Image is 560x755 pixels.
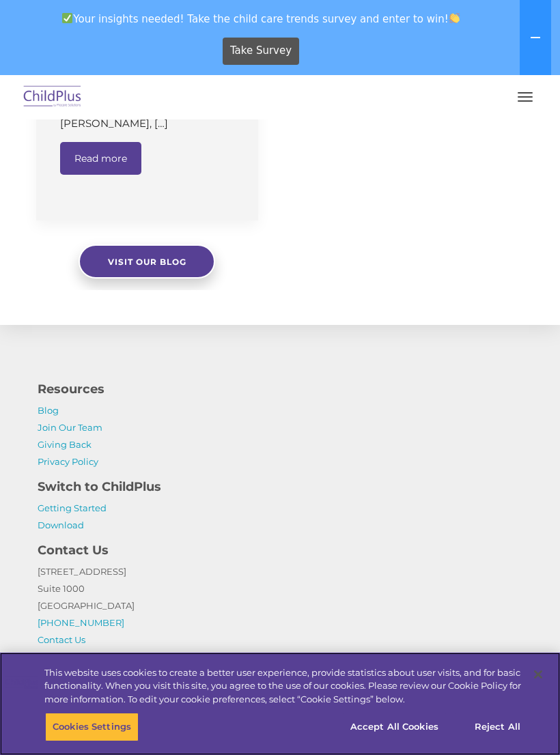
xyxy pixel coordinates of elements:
[38,502,107,513] a: Getting Started
[44,666,521,707] div: This website uses cookies to create a better user experience, provide statistics about user visit...
[62,13,72,23] img: ✅
[5,5,517,32] span: Your insights needed! Take the child care trends survey and enter to win!
[45,713,139,741] button: Cookies Settings
[38,617,124,628] a: [PHONE_NUMBER]
[60,142,141,175] a: Read more
[38,439,92,450] a: Giving Back
[20,81,85,113] img: ChildPlus by Procare Solutions
[38,477,522,496] h4: Switch to ChildPlus
[38,380,522,399] h4: Resources
[38,456,98,467] a: Privacy Policy
[38,405,59,416] a: Blog
[230,39,292,63] span: Take Survey
[449,13,460,23] img: 👏
[223,38,300,65] a: Take Survey
[38,563,522,649] p: [STREET_ADDRESS] Suite 1000 [GEOGRAPHIC_DATA]
[38,422,102,433] a: Join Our Team
[38,634,85,645] a: Contact Us
[108,257,186,267] span: Visit our blog
[38,519,84,530] a: Download
[455,713,540,741] button: Reject All
[523,659,553,689] button: Close
[79,244,215,279] a: Visit our blog
[343,713,446,741] button: Accept All Cookies
[38,541,522,560] h4: Contact Us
